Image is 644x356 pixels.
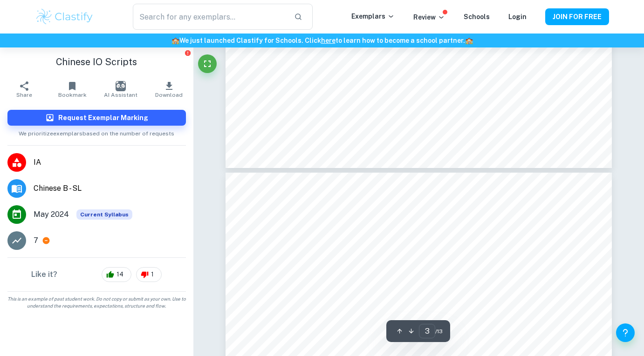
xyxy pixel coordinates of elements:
span: Current Syllabus [76,209,132,220]
div: 1 [136,267,162,282]
p: Review [413,12,445,22]
h6: Like it? [31,269,57,280]
h6: Request Exemplar Marking [58,113,148,123]
h1: Chinese IO Scripts [7,55,186,69]
span: 🏫 [465,37,473,44]
span: / 13 [435,327,443,336]
button: AI Assistant [96,76,145,102]
a: here [321,37,336,44]
span: This is an example of past student work. Do not copy or submit as your own. Use to understand the... [4,296,190,309]
div: This exemplar is based on the current syllabus. Feel free to refer to it for inspiration/ideas wh... [76,209,132,220]
img: AI Assistant [116,81,126,91]
button: Fullscreen [198,54,217,73]
input: Search for any exemplars... [133,4,287,30]
h6: We just launched Clastify for Schools. Click to learn how to become a school partner. [2,35,642,46]
p: Exemplars [351,11,395,21]
button: Request Exemplar Marking [7,110,186,126]
span: IA [34,157,186,168]
span: Bookmark [58,92,87,98]
a: Login [508,13,527,20]
span: 14 [111,270,129,279]
button: Report issue [185,49,192,56]
button: Download [145,76,193,102]
img: Clastify logo [35,7,94,26]
div: 14 [102,267,131,282]
span: 1 [146,270,159,279]
span: We prioritize exemplars based on the number of requests [19,126,174,138]
button: Help and Feedback [616,323,635,342]
span: 🏫 [171,37,179,44]
span: AI Assistant [104,92,137,98]
button: JOIN FOR FREE [545,8,609,25]
button: Bookmark [48,76,97,102]
a: Schools [464,13,490,20]
span: Chinese B - SL [34,183,186,194]
span: Download [155,92,183,98]
span: Share [16,92,32,98]
p: 7 [34,235,38,246]
span: May 2024 [34,209,69,220]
